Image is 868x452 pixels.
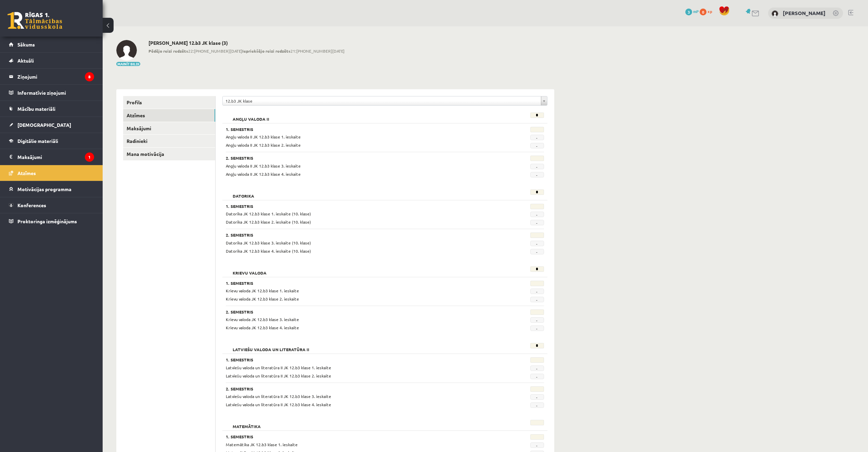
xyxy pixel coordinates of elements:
a: Maksājumi1 [9,149,94,165]
a: [DEMOGRAPHIC_DATA] [9,117,94,133]
span: Digitālie materiāli [17,138,58,144]
span: 3 [685,9,692,15]
a: Rīgas 1. Tālmācības vidusskola [8,12,62,29]
span: - [530,143,544,148]
h3: 1. Semestris [226,204,489,209]
a: Digitālie materiāli [9,133,94,149]
span: - [530,394,544,400]
span: 0 [700,9,707,15]
span: - [530,365,544,371]
span: Angļu valoda II JK 12.b3 klase 3. ieskaite [226,163,301,169]
h2: Matemātika [226,420,268,427]
legend: Informatīvie ziņojumi [17,85,94,101]
span: mP [693,9,699,14]
span: Datorika JK 12.b3 klase 4. ieskaite (10. klase) [226,248,311,254]
a: Maksājumi [123,122,215,135]
h3: 1. Semestris [226,434,489,439]
span: Datorika JK 12.b3 klase 1. ieskaite (10. klase) [226,211,311,216]
h3: 2. Semestris [226,386,489,391]
span: - [530,442,544,448]
span: Konferences [17,202,46,208]
img: Daniels Stepanovs [116,40,137,61]
span: Angļu valoda II JK 12.b3 klase 4. ieskaite [226,171,301,177]
span: Matemātika JK 12.b3 klase 1. ieskaite [226,442,298,447]
b: Pēdējo reizi redzēts [148,48,188,54]
span: [DEMOGRAPHIC_DATA] [17,122,71,128]
span: - [530,374,544,379]
h2: [PERSON_NAME] 12.b3 JK klase (3) [148,40,345,46]
span: Krievu valoda JK 12.b3 klase 4. ieskaite [226,325,299,330]
span: - [530,297,544,302]
span: - [530,212,544,217]
i: 8 [85,72,94,81]
span: Datorika JK 12.b3 klase 3. ieskaite (10. klase) [226,240,311,245]
span: - [530,402,544,408]
span: Krievu valoda JK 12.b3 klase 1. ieskaite [226,288,299,293]
span: xp [708,9,712,14]
span: 22:[PHONE_NUMBER][DATE] 21:[PHONE_NUMBER][DATE] [148,48,345,54]
a: Informatīvie ziņojumi [9,85,94,101]
span: Atzīmes [17,170,36,176]
a: Radinieki [123,135,215,147]
span: Datorika JK 12.b3 klase 2. ieskaite (10. klase) [226,219,311,225]
a: [PERSON_NAME] [783,10,826,16]
a: Mācību materiāli [9,101,94,117]
legend: Ziņojumi [17,69,94,84]
i: 1 [85,152,94,162]
a: Sākums [9,37,94,52]
h3: 2. Semestris [226,156,489,160]
a: Atzīmes [9,165,94,181]
span: Mācību materiāli [17,106,55,112]
span: Sākums [17,41,35,48]
h3: 1. Semestris [226,357,489,362]
span: - [530,249,544,254]
span: - [530,172,544,177]
span: Krievu valoda JK 12.b3 klase 2. ieskaite [226,296,299,302]
a: Aktuāli [9,53,94,68]
span: Latviešu valoda un literatūra II JK 12.b3 klase 2. ieskaite [226,373,331,378]
span: Latviešu valoda un literatūra II JK 12.b3 klase 1. ieskaite [226,365,331,370]
span: - [530,135,544,140]
h2: Angļu valoda II [226,112,276,119]
span: Latviešu valoda un literatūra II JK 12.b3 klase 3. ieskaite [226,394,331,399]
a: Atzīmes [123,109,215,122]
span: - [530,325,544,331]
span: Proktoringa izmēģinājums [17,218,77,224]
h3: 2. Semestris [226,232,489,237]
legend: Maksājumi [17,149,94,165]
a: Ziņojumi8 [9,69,94,84]
span: - [530,220,544,225]
h3: 1. Semestris [226,281,489,285]
span: Latviešu valoda un literatūra II JK 12.b3 klase 4. ieskaite [226,402,331,407]
a: Mana motivācija [123,148,215,160]
span: - [530,241,544,246]
span: 12.b3 JK klase [225,96,538,105]
a: 12.b3 JK klase [223,96,547,105]
a: Motivācijas programma [9,181,94,197]
h2: Krievu valoda [226,266,273,273]
span: Aktuāli [17,57,34,64]
span: Angļu valoda II JK 12.b3 klase 1. ieskaite [226,134,301,139]
a: Konferences [9,197,94,213]
span: - [530,317,544,323]
img: Daniels Stepanovs [772,10,778,17]
h2: Datorika [226,189,261,196]
span: Motivācijas programma [17,186,72,192]
span: Krievu valoda JK 12.b3 klase 3. ieskaite [226,317,299,322]
b: Iepriekšējo reizi redzēts [242,48,290,54]
h3: 2. Semestris [226,309,489,314]
span: - [530,289,544,294]
a: Proktoringa izmēģinājums [9,213,94,229]
span: Angļu valoda II JK 12.b3 klase 2. ieskaite [226,142,301,148]
h3: 1. Semestris [226,127,489,132]
a: Profils [123,96,215,109]
h2: Latviešu valoda un literatūra II [226,343,316,350]
span: - [530,164,544,169]
button: Mainīt bildi [116,62,140,66]
a: 0 xp [700,9,715,14]
a: 3 mP [685,9,699,14]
